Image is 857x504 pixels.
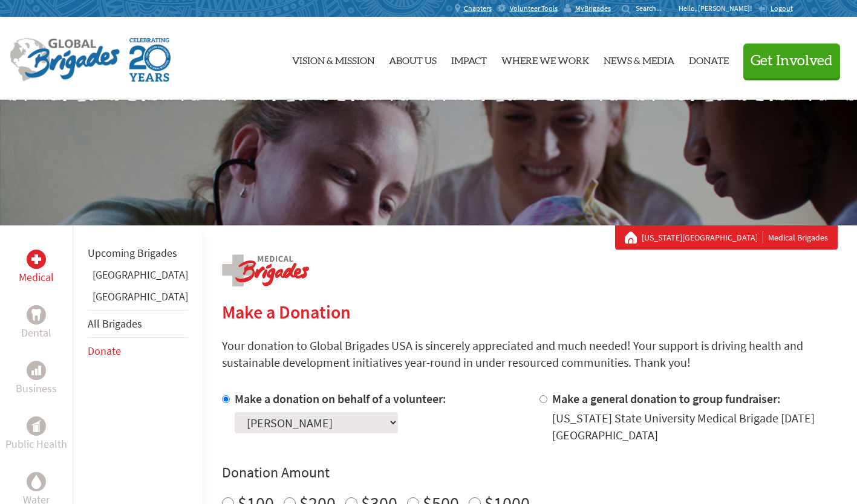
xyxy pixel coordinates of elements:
[93,268,188,282] a: [GEOGRAPHIC_DATA]
[88,317,142,331] a: All Brigades
[31,420,41,432] img: Public Health
[604,27,674,90] a: News & Media
[21,325,51,341] p: Dental
[642,231,763,244] a: [US_STATE][GEOGRAPHIC_DATA]
[689,27,729,90] a: Donate
[222,301,838,323] h2: Make a Donation
[31,366,41,375] img: Business
[751,54,833,68] span: Get Involved
[93,289,188,303] a: [GEOGRAPHIC_DATA]
[552,391,781,406] label: Make a general donation to group fundraiser:
[21,305,51,341] a: DentalDental
[222,463,838,482] h4: Donation Amount
[19,250,54,286] a: MedicalMedical
[16,380,57,397] p: Business
[771,4,793,13] span: Logout
[88,338,188,364] li: Donate
[575,4,611,13] span: MyBrigades
[510,4,558,13] span: Volunteer Tools
[501,27,589,90] a: Where We Work
[16,361,57,397] a: BusinessBusiness
[88,344,121,358] a: Donate
[19,269,54,286] p: Medical
[88,240,188,267] li: Upcoming Brigades
[31,309,41,320] img: Dental
[27,416,46,436] div: Public Health
[88,246,177,260] a: Upcoming Brigades
[292,27,374,90] a: Vision & Mission
[5,416,67,453] a: Public HealthPublic Health
[10,38,120,82] img: Global Brigades Logo
[451,27,487,90] a: Impact
[679,4,758,13] p: Hello, [PERSON_NAME]!
[88,310,188,338] li: All Brigades
[552,410,838,444] div: [US_STATE] State University Medical Brigade [DATE] [GEOGRAPHIC_DATA]
[625,231,828,244] div: Medical Brigades
[27,250,46,269] div: Medical
[129,38,171,82] img: Global Brigades Celebrating 20 Years
[222,337,838,371] p: Your donation to Global Brigades USA is sincerely appreciated and much needed! Your support is dr...
[88,288,188,310] li: Guatemala
[31,254,41,264] img: Medical
[235,391,446,406] label: Make a donation on behalf of a volunteer:
[636,4,670,13] input: Search...
[5,436,67,453] p: Public Health
[389,27,437,90] a: About Us
[743,44,840,78] button: Get Involved
[27,361,46,380] div: Business
[88,267,188,288] li: Ghana
[27,472,46,491] div: Water
[222,254,309,286] img: logo-medical.png
[464,4,492,13] span: Chapters
[758,4,793,13] a: Logout
[31,474,41,488] img: Water
[27,305,46,325] div: Dental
